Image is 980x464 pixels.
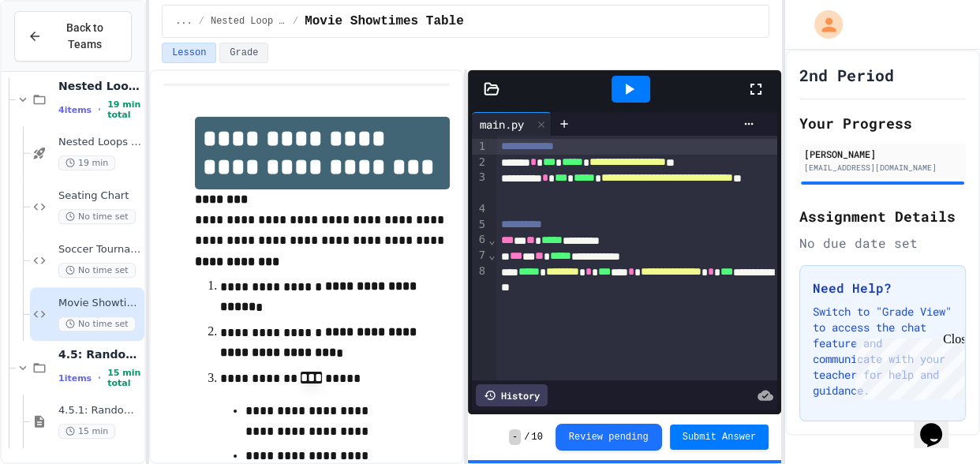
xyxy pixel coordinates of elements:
[509,429,521,445] span: -
[175,15,193,28] span: ...
[58,424,115,439] span: 15 min
[6,6,109,100] div: Chat with us now!Close
[472,112,552,136] div: main.py
[524,431,529,443] span: /
[683,431,757,443] span: Submit Answer
[162,43,216,63] button: Lesson
[51,20,118,53] span: Back to Teams
[58,404,141,417] span: 4.5.1: Random Numbers
[219,43,268,63] button: Grade
[58,243,141,256] span: Soccer Tournament Schedule
[58,373,92,384] span: 1 items
[476,384,548,406] div: History
[472,170,488,200] div: 3
[58,209,136,224] span: No time set
[472,217,488,233] div: 5
[472,139,488,155] div: 1
[799,112,966,134] h2: Your Progress
[472,232,488,248] div: 6
[58,316,136,331] span: No time set
[488,234,496,246] span: Fold line
[914,401,964,448] iframe: chat widget
[472,155,488,170] div: 2
[293,15,298,28] span: /
[98,372,101,384] span: •
[305,12,464,31] span: Movie Showtimes Table
[98,103,101,116] span: •
[799,205,966,227] h2: Assignment Details
[849,332,964,399] iframe: chat widget
[107,99,141,120] span: 19 min total
[555,424,662,451] button: Review pending
[58,136,141,149] span: Nested Loops - Quiz
[670,425,769,450] button: Submit Answer
[813,304,952,399] p: Switch to "Grade View" to access the chat feature and communicate with your teacher for help and ...
[813,279,952,297] h3: Need Help?
[58,189,141,203] span: Seating Chart
[58,297,141,310] span: Movie Showtimes Table
[799,64,894,86] h1: 2nd Period
[211,15,286,28] span: Nested Loop Practice
[472,116,532,133] div: main.py
[14,11,132,62] button: Back to Teams
[472,264,488,294] div: 8
[799,234,966,253] div: No due date set
[58,263,136,278] span: No time set
[472,248,488,264] div: 7
[472,201,488,217] div: 4
[804,147,961,161] div: [PERSON_NAME]
[488,249,496,261] span: Fold line
[58,155,115,170] span: 19 min
[58,79,141,93] span: Nested Loop Practice
[58,105,92,115] span: 4 items
[531,431,542,443] span: 10
[58,347,141,361] span: 4.5: Random Numbers
[804,162,961,174] div: [EMAIL_ADDRESS][DOMAIN_NAME]
[199,15,204,28] span: /
[107,368,141,388] span: 15 min total
[798,6,847,43] div: My Account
